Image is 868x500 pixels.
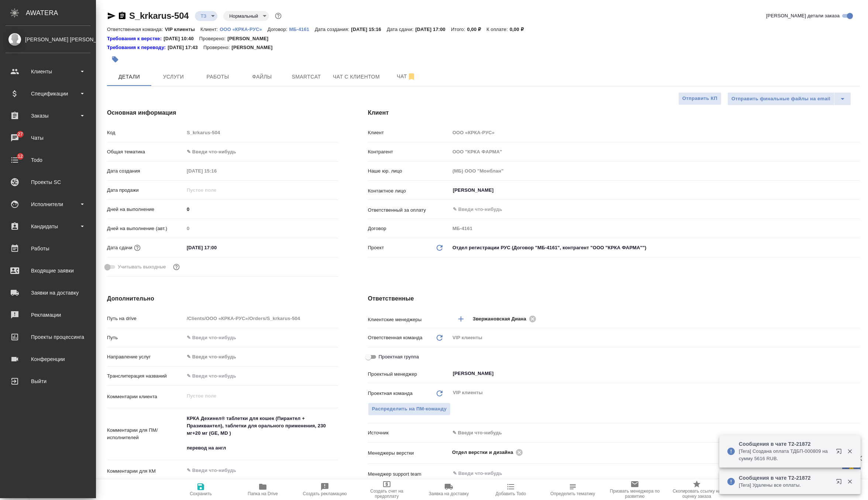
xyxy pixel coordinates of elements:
h4: Дополнительно [107,294,338,303]
button: Нормальный [227,13,260,19]
p: Комментарии для КМ [107,468,184,475]
div: Проекты процессинга [6,331,90,343]
p: Проверено: [203,44,232,51]
span: Отдел верстки и дизайна [452,449,518,456]
span: Отправить финальные файлы на email [731,95,830,103]
input: Пустое поле [450,146,860,157]
input: ✎ Введи что-нибудь [184,204,338,215]
button: Заявка на доставку [418,479,480,500]
div: ✎ Введи что-нибудь [187,353,330,361]
p: Менеджер support team [368,471,450,478]
button: Добавить тэг [107,51,123,67]
input: Пустое поле [184,313,338,324]
input: ✎ Введи что-нибудь [452,205,833,214]
div: Нажми, чтобы открыть папку с инструкцией [107,35,163,42]
div: Входящие заявки [6,265,90,276]
div: Проекты SC [6,177,90,188]
p: Ответственная команда: [107,27,165,32]
button: Распределить на ПМ-команду [368,403,451,416]
div: Отдел верстки и дизайна [452,448,526,457]
p: Источник [368,429,450,437]
a: Входящие заявки [2,261,94,280]
p: [DATE] 17:00 [415,27,451,32]
button: Добавить Todo [480,479,542,500]
span: [PERSON_NAME] детали заказа [766,12,840,20]
p: Дата создания [107,167,184,175]
p: ООО «КРКА-РУС» [220,27,268,32]
button: Открыть в новой вкладке [831,474,849,492]
p: Проверено: [199,35,228,42]
div: ✎ Введи что-нибудь [450,427,860,439]
span: Заявка на доставку [429,491,469,496]
p: Дней на выполнение [107,206,184,213]
button: Скопировать ссылку [118,11,127,20]
p: [DATE] 15:16 [351,27,387,32]
span: Отправить КП [682,94,717,103]
p: [Tera] Создана оплата ТДБП-000809 на сумму 5616 RUB. [739,448,831,462]
p: Проект [368,244,384,251]
div: [PERSON_NAME] [PERSON_NAME] [6,35,90,44]
input: Пустое поле [450,166,860,176]
input: ✎ Введи что-нибудь [452,469,833,478]
button: Open [856,190,857,191]
input: Пустое поле [184,127,338,138]
div: Заявки на доставку [6,287,90,298]
span: 12 [13,153,27,160]
a: Требования к верстке: [107,35,163,42]
h4: Основная информация [107,108,338,117]
input: Пустое поле [450,223,860,234]
div: Кандидаты [6,221,90,232]
div: Клиенты [6,66,90,77]
button: Выбери, если сб и вс нужно считать рабочими днями для выполнения заказа. [172,262,181,272]
div: Работы [6,243,90,254]
span: 27 [13,131,27,138]
p: Комментарии для ПМ/исполнителей [107,427,184,441]
div: Исполнители [6,199,90,210]
input: ✎ Введи что-нибудь [184,332,338,343]
input: Пустое поле [184,166,249,176]
button: Определить тематику [542,479,604,500]
button: Open [856,318,857,320]
span: Создать рекламацию [303,491,347,496]
div: Звержановская Диана [473,314,538,323]
p: Дата сдачи [107,244,132,251]
span: Файлы [244,72,280,81]
p: Транслитерация названий [107,372,184,380]
a: ООО «КРКА-РУС» [220,26,268,32]
div: ✎ Введи что-нибудь [184,351,338,363]
a: Выйти [2,372,94,390]
p: Дата сдачи: [387,27,415,32]
p: 0,00 ₽ [467,27,486,32]
span: Сохранить [190,491,212,496]
p: Проектная команда [368,390,413,397]
a: Рекламации [2,306,94,324]
p: [DATE] 17:43 [168,44,203,51]
button: ТЗ [199,13,209,19]
p: VIP клиенты [165,27,200,32]
span: Добавить Todo [496,491,526,496]
button: Создать счет на предоплату [356,479,418,500]
div: ТЗ [195,11,218,21]
span: Призвать менеджера по развитию [608,489,661,499]
a: Конференции [2,350,94,368]
p: Дата создания: [315,27,351,32]
button: Создать рекламацию [294,479,356,500]
div: VIP клиенты [450,331,860,344]
div: Заказы [6,110,90,121]
button: Доп статусы указывают на важность/срочность заказа [273,11,283,21]
button: Open [856,209,857,210]
input: Пустое поле [450,127,860,138]
input: ✎ Введи что-нибудь [184,242,249,253]
span: Определить тематику [550,491,595,496]
div: Выйти [6,376,90,387]
a: МБ-4161 [289,26,315,32]
p: [DATE] 10:40 [163,35,199,42]
button: Сохранить [170,479,232,500]
p: Клиент: [200,27,220,32]
span: Детали [111,72,147,81]
svg: Отписаться [407,72,416,81]
a: Требования к переводу: [107,44,168,51]
button: Призвать менеджера по развитию [604,479,666,500]
p: Направление услуг [107,353,184,361]
p: [Tera] Удалены все оплаты. [739,482,831,489]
